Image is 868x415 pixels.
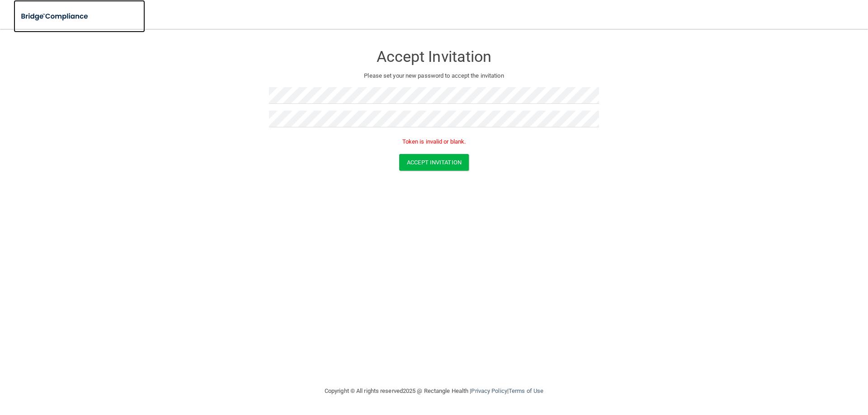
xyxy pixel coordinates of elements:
[269,48,599,65] h3: Accept Invitation
[269,136,599,147] p: Token is invalid or blank.
[509,387,543,394] a: Terms of Use
[269,377,599,406] div: Copyright © All rights reserved 2025 @ Rectangle Health | |
[276,70,592,81] p: Please set your new password to accept the invitation
[399,154,469,171] button: Accept Invitation
[471,387,507,394] a: Privacy Policy
[14,7,97,26] img: bridge_compliance_login_screen.278c3ca4.svg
